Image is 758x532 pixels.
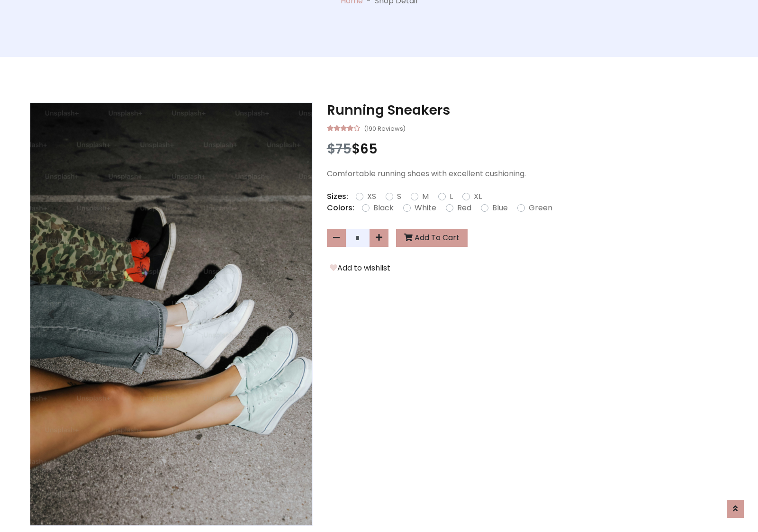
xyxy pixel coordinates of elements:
label: L [450,191,453,202]
label: XS [367,191,376,202]
span: 65 [360,140,378,158]
label: Red [457,202,471,214]
label: White [415,202,436,214]
h3: $ [327,141,728,157]
label: S [397,191,401,202]
small: (190 Reviews) [364,122,406,134]
img: Image [30,103,312,525]
label: Blue [492,202,508,214]
label: Green [529,202,552,214]
label: Black [373,202,394,214]
p: Colors: [327,202,354,214]
label: M [422,191,429,202]
span: $75 [327,140,352,158]
h3: Running Sneakers [327,102,728,118]
p: Sizes: [327,191,348,202]
button: Add to wishlist [327,262,393,274]
button: Add To Cart [396,229,468,247]
label: XL [474,191,482,202]
p: Comfortable running shoes with excellent cushioning. [327,168,728,180]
